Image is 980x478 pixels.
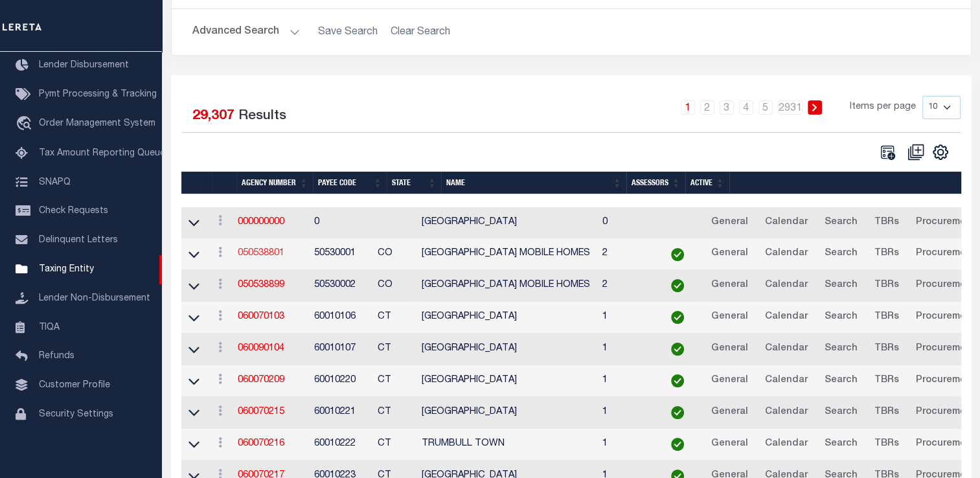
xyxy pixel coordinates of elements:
a: Calendar [758,244,813,264]
a: 000000000 [238,218,284,227]
span: 29,307 [192,109,234,123]
td: 2 [597,238,655,270]
img: check-icon-green.svg [671,311,684,324]
img: check-icon-green.svg [671,406,684,419]
td: CT [372,429,416,461]
td: 1 [597,334,655,365]
span: Check Requests [39,207,108,216]
td: [GEOGRAPHIC_DATA] [416,334,597,365]
img: check-icon-green.svg [671,279,684,292]
td: 1 [597,397,655,429]
a: 3 [720,100,734,115]
a: Calendar [758,275,813,296]
td: 60010221 [309,397,372,429]
a: 060090104 [238,344,284,353]
img: check-icon-green.svg [671,438,684,451]
span: Lender Disbursement [39,61,129,70]
td: 1 [597,365,655,397]
td: 60010106 [309,302,372,334]
a: Calendar [758,212,813,233]
a: Calendar [758,434,813,455]
td: CT [372,365,416,397]
a: General [705,339,753,359]
a: TBRs [868,275,904,296]
a: Search [818,275,863,296]
a: 050538899 [238,280,284,290]
td: CT [372,397,416,429]
td: 60010222 [309,429,372,461]
td: 2 [597,270,655,302]
span: Taxing Entity [39,265,94,274]
td: CT [372,302,416,334]
a: General [705,307,753,328]
i: travel_explore [16,116,36,133]
a: General [705,370,753,391]
a: Search [818,402,863,423]
td: [GEOGRAPHIC_DATA] [416,302,597,334]
a: TBRs [868,212,904,233]
span: Items per page [850,100,916,115]
a: TBRs [868,307,904,328]
a: TBRs [868,434,904,455]
a: Calendar [758,402,813,423]
button: Advanced Search [192,19,300,45]
a: 060070215 [238,407,284,416]
a: TBRs [868,244,904,264]
a: Search [818,212,863,233]
span: Security Settings [39,410,113,419]
td: TRUMBULL TOWN [416,429,597,461]
td: [GEOGRAPHIC_DATA] [416,397,597,429]
td: [GEOGRAPHIC_DATA] [416,365,597,397]
a: 4 [739,100,753,115]
a: 5 [758,100,773,115]
a: General [705,244,753,264]
a: 1 [681,100,695,115]
td: 60010107 [309,334,372,365]
td: 0 [597,207,655,239]
th: Payee Code: activate to sort column ascending [313,172,387,194]
td: 0 [309,207,372,239]
span: Customer Profile [39,381,110,390]
td: 50530002 [309,270,372,302]
a: Calendar [758,307,813,328]
td: 1 [597,429,655,461]
a: 060070209 [238,376,284,385]
a: TBRs [868,339,904,359]
a: TBRs [868,402,904,423]
label: Results [238,106,286,127]
span: Lender Non-Disbursement [39,294,150,303]
th: Assessors: activate to sort column ascending [626,172,685,194]
img: check-icon-green.svg [671,248,684,261]
span: Pymt Processing & Tracking [39,90,157,99]
th: State: activate to sort column ascending [387,172,441,194]
a: Search [818,339,863,359]
a: Search [818,434,863,455]
a: Search [818,370,863,391]
a: 060070216 [238,439,284,448]
th: Active: activate to sort column ascending [685,172,729,194]
a: General [705,212,753,233]
span: Tax Amount Reporting Queue [39,149,165,158]
td: CT [372,334,416,365]
a: 050538801 [238,249,284,258]
img: check-icon-green.svg [671,343,684,356]
span: TIQA [39,323,60,332]
a: Calendar [758,339,813,359]
td: 60010220 [309,365,372,397]
a: 2931 [778,100,803,115]
span: Order Management System [39,119,155,128]
a: 2 [700,100,714,115]
th: Name: activate to sort column ascending [441,172,626,194]
a: General [705,434,753,455]
td: CO [372,270,416,302]
th: Agency Number: activate to sort column ascending [236,172,313,194]
a: Search [818,244,863,264]
a: General [705,402,753,423]
a: Calendar [758,370,813,391]
a: Search [818,307,863,328]
td: [GEOGRAPHIC_DATA] MOBILE HOMES [416,270,597,302]
a: 060070103 [238,312,284,321]
span: Delinquent Letters [39,236,118,245]
span: SNAPQ [39,177,71,187]
td: 50530001 [309,238,372,270]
